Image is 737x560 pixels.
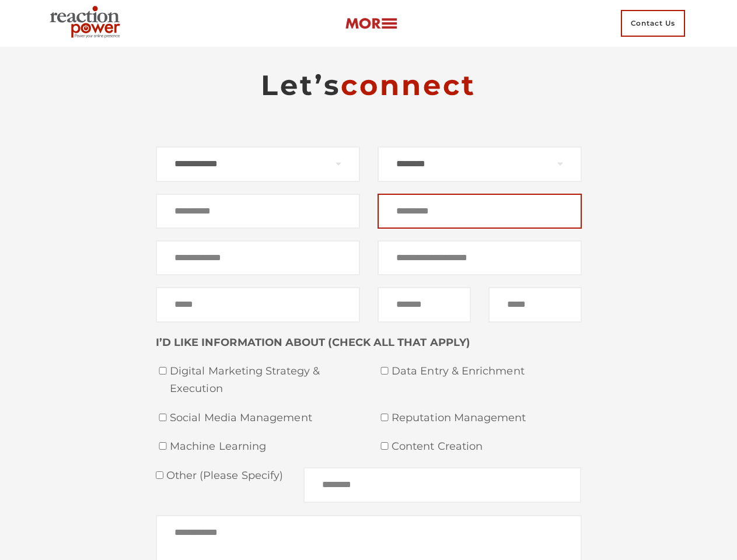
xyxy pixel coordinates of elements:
span: Social Media Management [170,409,360,427]
span: Contact Us [621,10,685,37]
img: Executive Branding | Personal Branding Agency [45,2,130,44]
span: Machine Learning [170,438,360,456]
span: Data Entry & Enrichment [392,363,582,380]
strong: I’D LIKE INFORMATION ABOUT (CHECK ALL THAT APPLY) [156,336,470,349]
span: Digital Marketing Strategy & Execution [170,363,360,397]
span: Other (please specify) [163,469,284,482]
img: more-btn.png [345,17,397,30]
h2: Let’s [156,68,582,103]
span: Content Creation [392,438,582,456]
span: Reputation Management [392,409,582,427]
span: connect [341,68,476,102]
